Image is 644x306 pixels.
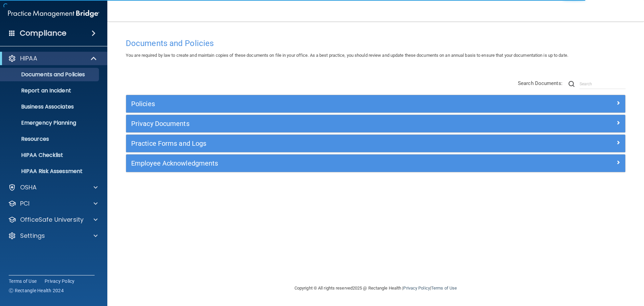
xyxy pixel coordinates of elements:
div: Copyright © All rights reserved 2025 @ Rectangle Health | | [253,277,498,299]
a: Practice Forms and Logs [131,138,620,149]
a: HIPAA [8,54,97,62]
p: Emergency Planning [4,120,96,126]
a: Privacy Documents [131,118,620,129]
a: OfficeSafe University [8,216,98,224]
span: Search Documents: [518,80,562,86]
h4: Documents and Policies [126,39,626,48]
h4: Compliance [20,29,66,38]
a: Privacy Policy [45,278,75,285]
a: Terms of Use [431,286,457,291]
span: You are required by law to create and maintain copies of these documents on file in your office. ... [126,53,568,58]
h5: Employee Acknowledgments [131,160,495,167]
p: Resources [4,136,96,142]
h5: Policies [131,100,495,107]
iframe: Drift Widget Chat Controller [528,258,636,285]
p: PCI [20,200,30,208]
p: HIPAA [20,54,37,62]
p: Business Associates [4,103,96,110]
a: Privacy Policy [403,286,430,291]
a: Terms of Use [9,278,37,285]
input: Search [580,79,626,89]
a: Employee Acknowledgments [131,158,620,169]
p: OfficeSafe University [20,216,84,224]
span: Ⓒ Rectangle Health 2024 [9,287,64,294]
a: PCI [8,200,98,208]
p: Settings [20,232,45,240]
p: Documents and Policies [4,71,96,78]
h5: Practice Forms and Logs [131,140,495,147]
p: HIPAA Checklist [4,152,96,159]
p: HIPAA Risk Assessment [4,168,96,175]
a: Policies [131,98,620,109]
p: Report an Incident [4,87,96,94]
img: PMB logo [8,7,99,20]
img: ic-search.3b580494.png [569,81,575,87]
p: OSHA [20,183,37,191]
a: Settings [8,232,98,240]
h5: Privacy Documents [131,120,495,127]
a: OSHA [8,183,98,191]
